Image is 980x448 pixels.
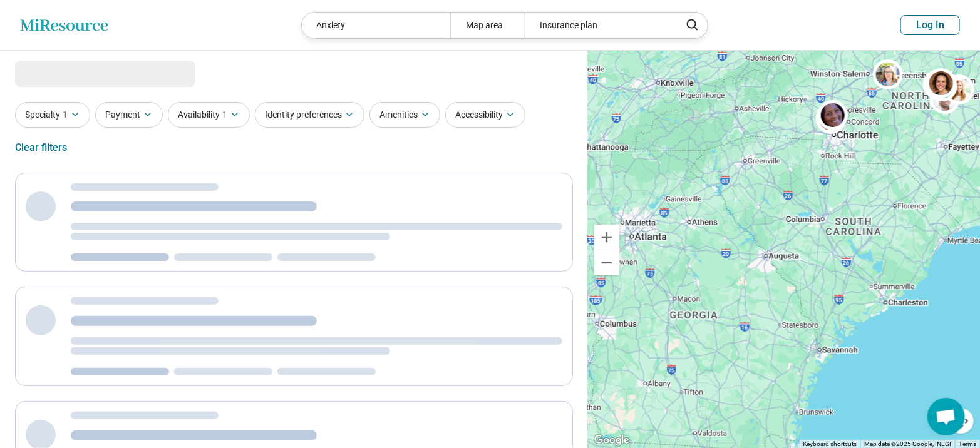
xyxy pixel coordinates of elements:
div: Clear filters [15,133,67,163]
button: Amenities [369,102,440,128]
span: Map data ©2025 Google, INEGI [864,440,951,447]
button: Payment [95,102,163,128]
span: 1 [63,108,68,121]
div: Map area [450,13,525,38]
button: Zoom in [594,225,619,250]
button: Specialty1 [15,102,90,128]
div: Open chat [927,398,965,435]
button: Accessibility [445,102,525,128]
button: Log In [900,15,960,35]
button: Identity preferences [255,102,364,128]
button: Zoom out [594,250,619,275]
a: Terms (opens in new tab) [959,440,976,447]
button: Availability1 [168,102,250,128]
div: Insurance plan [525,13,673,38]
span: 1 [222,108,227,121]
span: Loading... [15,61,120,86]
div: Anxiety [302,13,450,38]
